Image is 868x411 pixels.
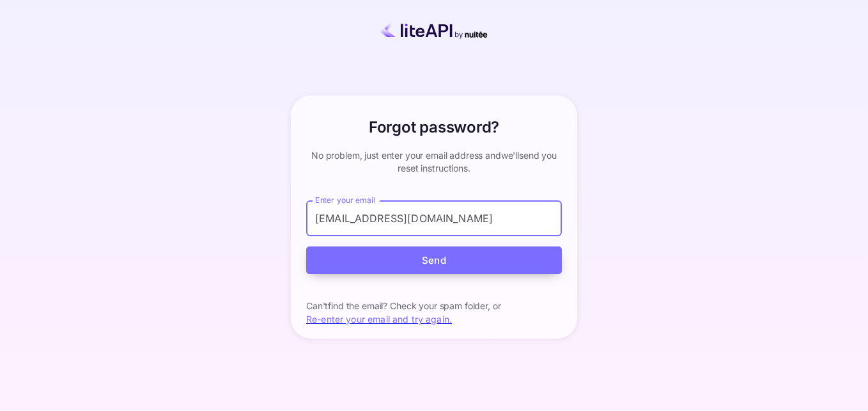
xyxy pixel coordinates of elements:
[306,300,562,312] p: Can't find the email? Check your spam folder, or
[306,149,562,175] p: No problem, just enter your email address and we'll send you reset instructions.
[306,314,452,325] a: Re-enter your email and try again.
[369,116,499,139] h6: Forgot password?
[315,195,375,205] label: Enter your email
[360,20,508,39] img: liteapi
[306,246,562,274] button: Send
